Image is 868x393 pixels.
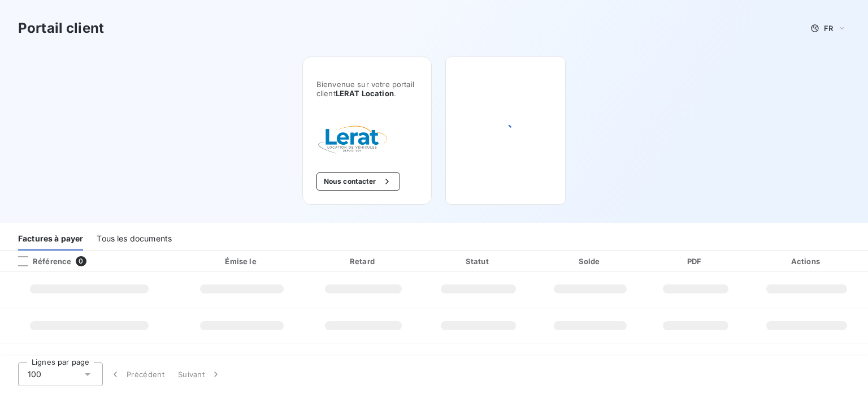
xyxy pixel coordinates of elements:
button: Nous contacter [316,172,400,191]
div: Statut [424,256,533,267]
div: PDF [648,256,743,267]
span: 0 [76,256,86,266]
div: Tous les documents [97,227,172,251]
span: LERAT Location [336,89,394,98]
span: 100 [28,369,41,380]
div: Référence [9,256,71,266]
button: Précédent [103,362,171,386]
div: Factures à payer [18,227,83,251]
div: Émise le [181,256,303,267]
button: Suivant [171,362,228,386]
div: Retard [307,256,419,267]
span: FR [824,24,833,33]
h3: Portail client [18,18,104,38]
div: Actions [748,256,866,267]
div: Solde [537,256,644,267]
span: Bienvenue sur votre portail client . [316,80,418,98]
img: Company logo [316,125,389,154]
